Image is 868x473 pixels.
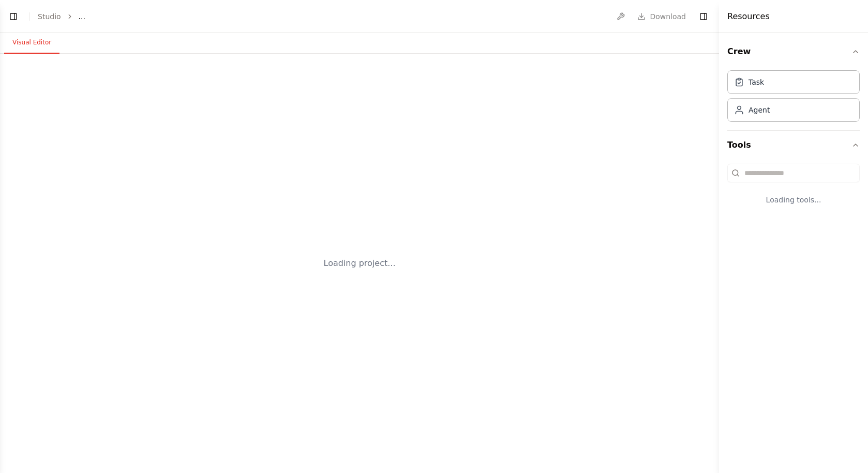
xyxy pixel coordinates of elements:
div: Tools [727,160,860,222]
button: Hide right sidebar [696,9,711,24]
div: Task [749,77,764,87]
button: Show left sidebar [6,9,21,24]
h4: Resources [727,10,770,23]
span: ... [79,11,85,22]
div: Crew [727,66,860,130]
nav: breadcrumb [38,11,85,22]
div: Loading project... [324,257,396,270]
div: Loading tools... [727,186,860,213]
div: Agent [749,105,770,115]
a: Studio [38,12,61,21]
button: Visual Editor [4,32,59,54]
button: Crew [727,37,860,66]
button: Tools [727,131,860,160]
